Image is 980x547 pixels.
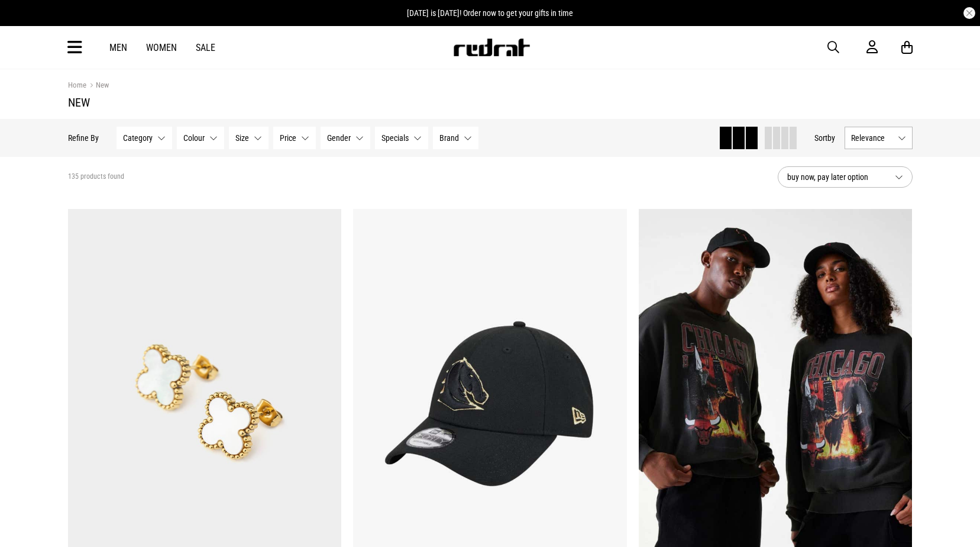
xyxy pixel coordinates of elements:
span: Gender [327,133,351,143]
a: New [86,81,109,92]
span: Colour [183,133,205,143]
span: Brand [439,133,459,143]
span: Specials [381,133,409,143]
button: Colour [177,127,224,149]
button: buy now, pay later option [778,166,913,188]
span: buy now, pay later option [787,170,885,184]
a: Women [146,42,177,53]
span: Size [235,133,249,143]
button: Gender [321,127,370,149]
button: Specials [375,127,428,149]
button: Relevance [845,127,913,149]
span: 135 products found [68,172,124,182]
span: Relevance [851,133,893,143]
span: [DATE] is [DATE]! Order now to get your gifts in time [407,8,573,18]
button: Sortby [814,131,835,145]
h1: New [68,95,913,110]
img: Redrat logo [452,38,531,56]
a: Sale [196,42,215,53]
span: Price [280,133,296,143]
span: by [827,133,835,143]
p: Refine By [68,133,99,143]
button: Size [229,127,269,149]
span: Category [123,133,153,143]
button: Brand [433,127,478,149]
button: Price [273,127,316,149]
a: Men [109,42,127,53]
a: Home [68,81,86,89]
button: Category [117,127,172,149]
